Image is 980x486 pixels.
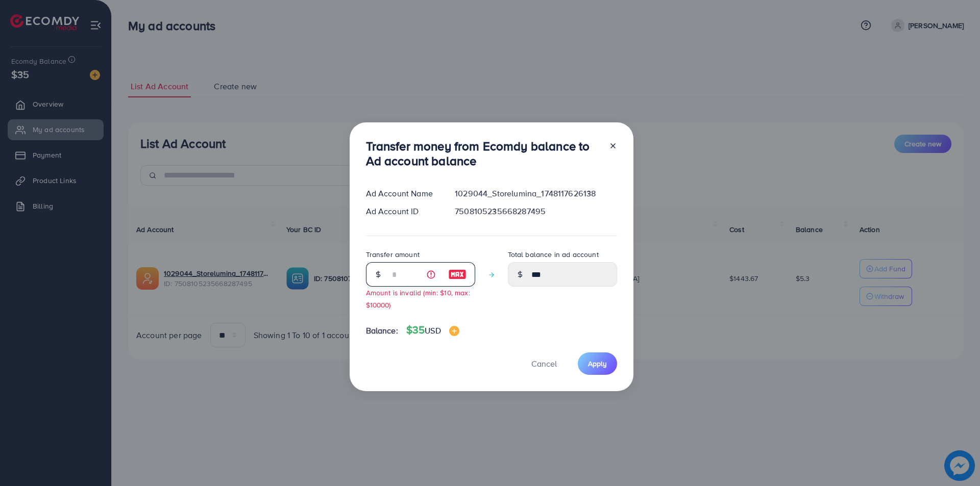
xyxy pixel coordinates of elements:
button: Cancel [519,352,570,374]
h4: $35 [406,324,459,337]
div: Ad Account ID [358,206,447,217]
div: 1029044_Storelumina_1748117626138 [447,188,625,199]
label: Transfer amount [366,249,420,260]
div: 7508105235668287495 [447,206,625,217]
img: image [448,268,467,280]
span: Balance: [366,325,398,337]
span: Cancel [531,358,557,369]
span: Apply [588,359,607,369]
span: USD [425,325,440,336]
button: Apply [578,352,617,374]
div: Ad Account Name [358,188,447,199]
img: image [449,326,459,336]
h3: Transfer money from Ecomdy balance to Ad account balance [366,139,601,168]
small: Amount is invalid (min: $10, max: $10000) [366,288,470,309]
label: Total balance in ad account [508,249,599,260]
